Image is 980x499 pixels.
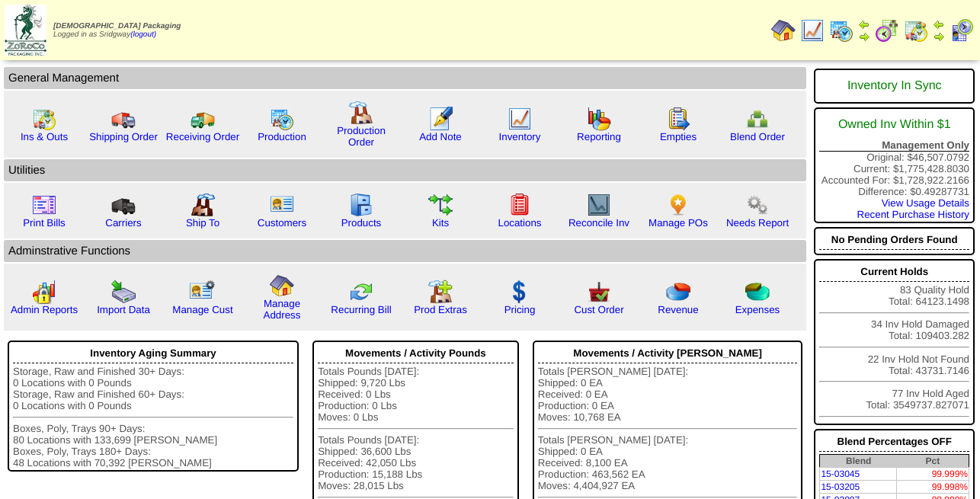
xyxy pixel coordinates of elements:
a: Manage Address [264,298,301,321]
a: Inventory [499,131,541,142]
img: calendarprod.gif [270,107,294,131]
a: Pricing [504,304,536,315]
div: Owned Inv Within $1 [819,110,969,139]
img: po.png [666,193,690,217]
a: 15-03205 [821,481,860,492]
a: Reporting [577,131,621,142]
img: graph.gif [587,107,611,131]
img: line_graph.gif [508,107,532,131]
img: zoroco-logo-small.webp [5,5,46,56]
img: graph2.png [32,280,56,304]
div: Storage, Raw and Finished 30+ Days: 0 Locations with 0 Pounds Storage, Raw and Finished 60+ Days:... [13,366,293,469]
th: Blend [820,455,897,468]
img: calendarinout.gif [32,107,56,131]
img: arrowleft.gif [933,18,945,30]
div: Inventory In Sync [819,72,969,101]
div: 83 Quality Hold Total: 64123.1498 34 Inv Hold Damaged Total: 109403.282 22 Inv Hold Not Found Tot... [814,259,975,425]
img: truck2.gif [191,107,215,131]
a: Import Data [97,304,150,315]
td: General Management [4,67,806,89]
a: View Usage Details [882,197,969,209]
a: Expenses [735,304,780,315]
a: Recurring Bill [331,304,391,315]
div: Inventory Aging Summary [13,344,293,363]
a: Blend Order [730,131,785,142]
div: Movements / Activity Pounds [318,344,514,363]
a: Kits [432,217,449,229]
div: Management Only [819,139,969,152]
img: calendarinout.gif [904,18,928,43]
img: customers.gif [270,193,294,217]
img: reconcile.gif [349,280,373,304]
img: import.gif [111,280,136,304]
a: Production [258,131,306,142]
img: factory.gif [349,101,373,125]
a: Shipping Order [89,131,158,142]
img: line_graph2.gif [587,193,611,217]
div: Movements / Activity [PERSON_NAME] [538,344,798,363]
a: Prod Extras [414,304,467,315]
img: workflow.gif [428,193,453,217]
img: prodextras.gif [428,280,453,304]
a: Ins & Outs [21,131,68,142]
div: No Pending Orders Found [819,230,969,250]
img: orders.gif [428,107,453,131]
img: cabinet.gif [349,193,373,217]
a: Cust Order [574,304,623,315]
img: calendarblend.gif [875,18,899,43]
a: Recent Purchase History [857,209,969,220]
td: 99.999% [897,468,969,481]
img: network.png [745,107,770,131]
a: Manage POs [649,217,708,229]
a: Manage Cust [172,304,232,315]
a: 15-03045 [821,469,860,479]
span: [DEMOGRAPHIC_DATA] Packaging [53,22,181,30]
img: pie_chart.png [666,280,690,304]
img: truck.gif [111,107,136,131]
img: workflow.png [745,193,770,217]
img: arrowleft.gif [858,18,870,30]
img: home.gif [270,273,294,298]
img: arrowright.gif [858,30,870,43]
a: Reconcile Inv [568,217,629,229]
a: Carriers [105,217,141,229]
img: dollar.gif [508,280,532,304]
a: Locations [498,217,541,229]
a: Empties [660,131,697,142]
img: pie_chart2.png [745,280,770,304]
img: locations.gif [508,193,532,217]
img: invoice2.gif [32,193,56,217]
div: Current Holds [819,262,969,282]
img: truck3.gif [111,193,136,217]
img: workorder.gif [666,107,690,131]
a: Products [341,217,382,229]
img: line_graph.gif [800,18,825,43]
td: 99.998% [897,481,969,494]
a: Print Bills [23,217,66,229]
a: Receiving Order [166,131,239,142]
span: Logged in as Sridgway [53,22,181,39]
a: Admin Reports [11,304,78,315]
a: (logout) [130,30,156,39]
img: cust_order.png [587,280,611,304]
img: home.gif [771,18,796,43]
img: factory2.gif [191,193,215,217]
a: Revenue [658,304,698,315]
td: Utilities [4,159,806,181]
img: calendarcustomer.gif [950,18,974,43]
div: Blend Percentages OFF [819,432,969,452]
img: managecust.png [189,280,217,304]
td: Adminstrative Functions [4,240,806,262]
a: Needs Report [726,217,789,229]
a: Add Note [419,131,462,142]
img: calendarprod.gif [829,18,853,43]
a: Customers [258,217,306,229]
a: Ship To [186,217,219,229]
a: Production Order [337,125,386,148]
img: arrowright.gif [933,30,945,43]
th: Pct [897,455,969,468]
div: Original: $46,507.0792 Current: $1,775,428.8030 Accounted For: $1,728,922.2166 Difference: $0.492... [814,107,975,223]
